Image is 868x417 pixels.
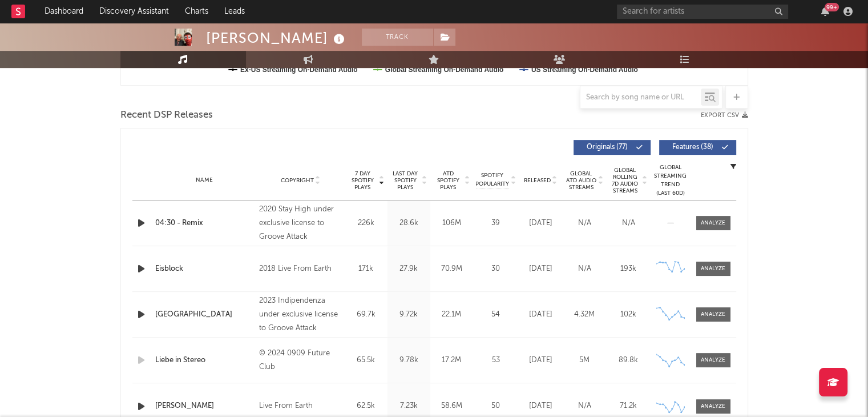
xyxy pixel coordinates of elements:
[206,29,348,47] div: [PERSON_NAME]
[155,263,254,275] a: Eisblock
[155,309,254,320] a: [GEOGRAPHIC_DATA]
[348,170,378,191] span: 7 Day Spotify Plays
[566,355,604,366] div: 5M
[566,309,604,320] div: 4.32M
[659,140,736,155] button: Features(38)
[348,355,385,366] div: 65.5k
[433,263,470,275] div: 70.9M
[821,7,829,16] button: 99+
[240,66,358,74] text: Ex-US Streaming On-Demand Audio
[667,144,719,151] span: Features ( 38 )
[155,218,254,229] a: 04:30 - Remix
[348,400,385,412] div: 62.5k
[390,263,427,275] div: 27.9k
[609,263,648,275] div: 193k
[280,177,313,184] span: Copyright
[609,355,648,366] div: 89.8k
[433,170,463,191] span: ATD Spotify Plays
[259,294,341,335] div: 2023 Indipendenza under exclusive license to Groove Attack
[390,400,427,412] div: 7.23k
[609,167,641,194] span: Global Rolling 7D Audio Streams
[348,309,385,320] div: 69.7k
[120,109,213,122] span: Recent DSP Releases
[433,355,470,366] div: 17.2M
[566,170,597,191] span: Global ATD Audio Streams
[476,263,516,275] div: 30
[348,263,385,275] div: 171k
[580,93,701,102] input: Search by song name or URL
[522,218,560,229] div: [DATE]
[522,355,560,366] div: [DATE]
[522,309,560,320] div: [DATE]
[522,263,560,275] div: [DATE]
[701,112,748,119] button: Export CSV
[362,29,433,46] button: Track
[617,5,788,19] input: Search for artists
[155,400,254,412] a: [PERSON_NAME]
[155,176,254,185] div: Name
[566,263,604,275] div: N/A
[476,218,516,229] div: 39
[476,309,516,320] div: 54
[385,66,503,74] text: Global Streaming On-Demand Audio
[390,309,427,320] div: 9.72k
[259,347,341,374] div: © 2024 0909 Future Club
[390,218,427,229] div: 28.6k
[522,400,560,412] div: [DATE]
[566,218,604,229] div: N/A
[653,163,688,198] div: Global Streaming Trend (Last 60D)
[390,170,421,191] span: Last Day Spotify Plays
[531,66,637,74] text: US Streaming On-Demand Audio
[390,355,427,366] div: 9.78k
[475,171,509,189] span: Spotify Popularity
[524,177,551,184] span: Released
[433,309,470,320] div: 22.1M
[825,3,839,11] div: 99 +
[609,218,648,229] div: N/A
[476,400,516,412] div: 50
[155,355,254,366] a: Liebe in Stereo
[433,218,470,229] div: 106M
[609,400,648,412] div: 71.2k
[348,218,385,229] div: 226k
[609,309,648,320] div: 102k
[476,355,516,366] div: 53
[259,399,341,413] div: Live From Earth
[566,400,604,412] div: N/A
[259,262,341,276] div: 2018 Live From Earth
[574,140,651,155] button: Originals(77)
[581,144,633,151] span: Originals ( 77 )
[259,203,341,244] div: 2020 Stay High under exclusive license to Groove Attack
[433,400,470,412] div: 58.6M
